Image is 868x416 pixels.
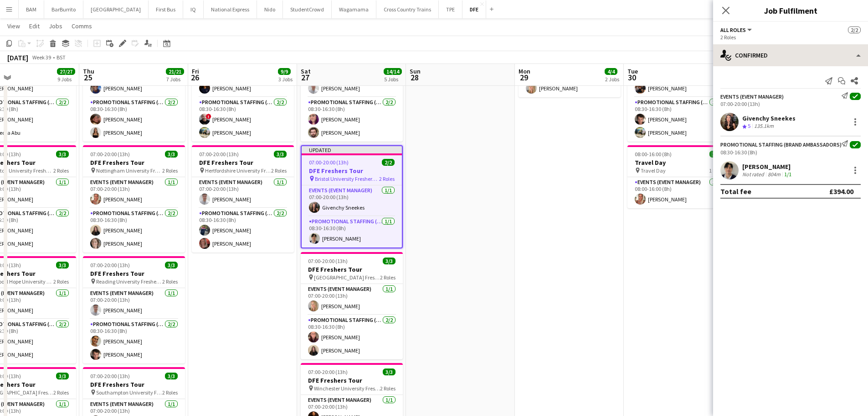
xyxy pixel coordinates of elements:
[90,262,130,269] span: 07:00-20:00 (13h)
[301,284,403,315] app-card-role: Events (Event Manager)1/107:00-20:00 (13h)[PERSON_NAME]
[192,145,294,253] app-job-card: 07:00-20:00 (13h)3/3DFE Freshers Tour Hertfordshire University Freshers Fair2 RolesEvents (Event ...
[96,278,162,285] span: Reading University Freshers Fair
[829,187,853,196] div: £394.00
[192,97,294,142] app-card-role: Promotional Staffing (Brand Ambassadors)2/208:30-16:30 (8h)![PERSON_NAME][PERSON_NAME]
[380,385,395,392] span: 2 Roles
[192,34,294,142] app-job-card: 07:00-20:00 (13h)3/3DFE Freshers Tour Goldsmiths College Freshers Fair2 RolesEvents (Event Manage...
[627,67,638,75] span: Tue
[96,167,162,174] span: Nottingham University Freshers Fair
[90,373,130,379] span: 07:00-20:00 (13h)
[302,167,402,175] h3: DFE Freshers Tour
[301,252,403,359] div: 07:00-20:00 (13h)3/3DFE Freshers Tour [GEOGRAPHIC_DATA] Freshers Fair2 RolesEvents (Event Manager...
[766,171,782,178] div: 804m
[748,122,750,129] span: 5
[283,0,332,18] button: StudentCrowd
[302,185,402,216] app-card-role: Events (Event Manager)1/107:00-20:00 (13h)Givenchy Sneekes
[83,208,185,253] app-card-role: Promotional Staffing (Brand Ambassadors)2/208:30-16:30 (8h)[PERSON_NAME][PERSON_NAME]
[784,171,791,178] app-skills-label: 1/1
[410,67,421,75] span: Sun
[82,72,94,83] span: 25
[166,68,184,75] span: 21/21
[199,151,239,158] span: 07:00-20:00 (13h)
[382,159,395,166] span: 2/2
[149,0,183,18] button: First Bus
[165,262,178,269] span: 3/3
[380,274,395,281] span: 2 Roles
[299,72,311,83] span: 27
[314,274,380,281] span: [GEOGRAPHIC_DATA] Freshers Fair
[49,22,62,30] span: Jobs
[53,389,69,396] span: 2 Roles
[83,145,185,253] app-job-card: 07:00-20:00 (13h)3/3DFE Freshers Tour Nottingham University Freshers Fair2 RolesEvents (Event Man...
[83,34,185,142] app-job-card: 07:00-20:00 (13h)3/3DFE Freshers Tour Northampton University Freshers Fair2 RolesEvents (Event Ma...
[83,269,185,278] h3: DFE Freshers Tour
[301,34,403,142] app-job-card: 07:00-20:00 (13h)3/3DFE Freshers Tour Bournemouth University Freshers Fair2 RolesEvents (Event Ma...
[720,26,753,33] button: All roles
[635,151,672,158] span: 08:00-16:00 (8h)
[302,216,402,247] app-card-role: Promotional Staffing (Brand Ambassadors)1/108:30-16:30 (8h)[PERSON_NAME]
[72,22,92,30] span: Comms
[302,146,402,153] div: Updated
[205,167,271,174] span: Hertfordshire University Freshers Fair
[53,278,69,285] span: 2 Roles
[162,167,178,174] span: 2 Roles
[56,373,69,379] span: 3/3
[192,158,294,167] h3: DFE Freshers Tour
[19,0,44,18] button: BAM
[626,72,638,83] span: 30
[742,163,793,171] div: [PERSON_NAME]
[720,26,746,33] span: All roles
[709,167,722,174] span: 1 Role
[408,72,421,83] span: 28
[165,373,178,379] span: 3/3
[83,256,185,363] app-job-card: 07:00-20:00 (13h)3/3DFE Freshers Tour Reading University Freshers Fair2 RolesEvents (Event Manage...
[83,158,185,167] h3: DFE Freshers Tour
[709,151,722,158] span: 1/1
[742,114,796,122] div: Givenchy Sneekes
[383,369,395,375] span: 3/3
[519,67,530,75] span: Mon
[278,68,291,75] span: 9/9
[56,54,66,61] div: BST
[752,122,776,130] div: 135.1km
[627,145,729,208] app-job-card: 08:00-16:00 (8h)1/1Travel Day Travel Day1 RoleEvents (Event Manager)1/108:00-16:00 (8h)[PERSON_NAME]
[332,0,376,18] button: Wagamama
[742,171,766,178] div: Not rated
[308,369,348,375] span: 07:00-20:00 (13h)
[29,22,40,30] span: Edit
[301,376,403,384] h3: DFE Freshers Tour
[301,97,403,142] app-card-role: Promotional Staffing (Brand Ambassadors)2/208:30-16:30 (8h)[PERSON_NAME][PERSON_NAME]
[720,93,784,100] div: Events (Event Manager)
[96,389,162,396] span: Southampton University Freshers Fair
[462,0,486,18] button: DFE
[301,145,403,248] app-job-card: Updated07:00-20:00 (13h)2/2DFE Freshers Tour Bristol University Freshers Fair2 RolesEvents (Event...
[713,44,868,66] div: Confirmed
[848,26,861,33] span: 2/2
[90,151,130,158] span: 07:00-20:00 (13h)
[26,20,43,32] a: Edit
[720,34,861,41] div: 2 Roles
[720,187,751,196] div: Total fee
[641,167,666,174] span: Travel Day
[314,385,380,392] span: Winchester University Freshers Fair
[83,67,94,75] span: Thu
[720,141,842,148] div: Promotional Staffing (Brand Ambassadors)
[257,0,283,18] button: Nido
[720,149,861,156] div: 08:30-16:30 (8h)
[384,68,402,75] span: 14/14
[720,100,861,107] div: 07:00-20:00 (13h)
[192,177,294,208] app-card-role: Events (Event Manager)1/107:00-20:00 (13h)[PERSON_NAME]
[83,177,185,208] app-card-role: Events (Event Manager)1/107:00-20:00 (13h)[PERSON_NAME]
[204,0,257,18] button: National Express
[166,76,184,83] div: 7 Jobs
[83,380,185,389] h3: DFE Freshers Tour
[627,34,729,142] app-job-card: 07:00-20:00 (13h)3/3DFE Freshers Tour [GEOGRAPHIC_DATA] Freshers Fair2 RolesEvents (Event Manager...
[315,175,379,182] span: Bristol University Freshers Fair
